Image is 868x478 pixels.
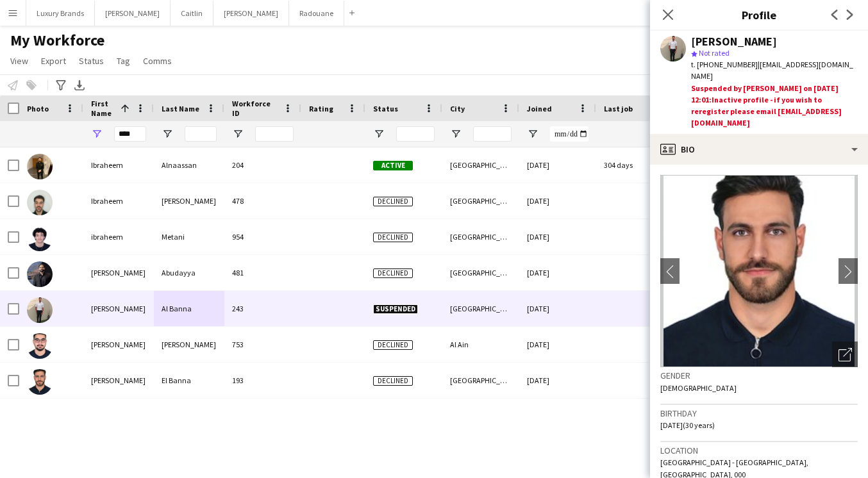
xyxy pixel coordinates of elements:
[309,104,333,113] span: Rating
[660,370,858,381] h3: Gender
[224,327,301,362] div: 753
[232,99,278,118] span: Workforce ID
[154,183,224,218] div: [PERSON_NAME]
[699,48,730,58] span: Not rated
[224,363,301,398] div: 193
[596,147,673,183] div: 304 days
[162,128,173,140] button: Open Filter Menu
[138,53,177,69] a: Comms
[143,55,172,67] span: Comms
[691,60,758,69] span: t. [PHONE_NUMBER]
[519,255,596,290] div: [DATE]
[519,183,596,218] div: [DATE]
[450,104,465,113] span: City
[442,147,519,183] div: [GEOGRAPHIC_DATA]
[27,333,53,359] img: Ibrahim Al-Naser
[185,126,217,142] input: Last Name Filter Input
[442,327,519,362] div: Al Ain
[442,363,519,398] div: [GEOGRAPHIC_DATA]
[224,291,301,326] div: 243
[691,60,853,81] span: | [EMAIL_ADDRESS][DOMAIN_NAME]
[171,1,213,26] button: Caitlin
[519,291,596,326] div: [DATE]
[114,126,146,142] input: First Name Filter Input
[373,304,418,314] span: Suspended
[442,219,519,254] div: [GEOGRAPHIC_DATA]
[26,1,95,26] button: Luxury Brands
[213,1,289,26] button: [PERSON_NAME]
[373,197,413,206] span: Declined
[373,161,413,170] span: Active
[691,83,858,129] div: Suspended by [PERSON_NAME] on [DATE] 12:01:
[224,255,301,290] div: 481
[442,183,519,218] div: [GEOGRAPHIC_DATA]
[83,363,154,398] div: [PERSON_NAME]
[72,78,87,93] app-action-btn: Export XLSX
[154,219,224,254] div: Metani
[442,291,519,326] div: [GEOGRAPHIC_DATA]
[660,383,737,393] span: [DEMOGRAPHIC_DATA]
[660,445,858,456] h3: Location
[519,147,596,183] div: [DATE]
[527,104,552,113] span: Joined
[41,55,66,67] span: Export
[442,255,519,290] div: [GEOGRAPHIC_DATA]
[224,147,301,183] div: 204
[5,53,33,69] a: View
[154,327,224,362] div: [PERSON_NAME]
[27,369,53,395] img: Ibrahim El Banna
[27,104,49,113] span: Photo
[255,126,294,142] input: Workforce ID Filter Input
[289,1,344,26] button: Radouane
[519,327,596,362] div: [DATE]
[373,233,413,242] span: Declined
[691,95,842,128] span: Inactive profile - if you wish to reregister please email [EMAIL_ADDRESS][DOMAIN_NAME]
[832,342,858,367] div: Open photos pop-in
[154,291,224,326] div: Al Banna
[154,147,224,183] div: Alnaassan
[527,128,538,140] button: Open Filter Menu
[36,53,71,69] a: Export
[53,78,69,93] app-action-btn: Advanced filters
[224,183,301,218] div: 478
[660,420,715,430] span: [DATE] (30 years)
[10,31,104,50] span: My Workforce
[519,219,596,254] div: [DATE]
[91,99,115,118] span: First Name
[74,53,109,69] a: Status
[91,128,103,140] button: Open Filter Menu
[79,55,104,67] span: Status
[27,297,53,323] img: Ibrahim Al Banna
[117,55,130,67] span: Tag
[396,126,435,142] input: Status Filter Input
[232,128,244,140] button: Open Filter Menu
[154,255,224,290] div: Abudayya
[519,363,596,398] div: [DATE]
[660,408,858,419] h3: Birthday
[373,104,398,113] span: Status
[112,53,135,69] a: Tag
[691,36,777,47] div: [PERSON_NAME]
[162,104,199,113] span: Last Name
[550,126,588,142] input: Joined Filter Input
[27,226,53,251] img: ibraheem Metani
[95,1,171,26] button: [PERSON_NAME]
[373,376,413,386] span: Declined
[83,147,154,183] div: Ibraheem
[83,291,154,326] div: [PERSON_NAME]
[83,219,154,254] div: ibraheem
[83,183,154,218] div: Ibraheem
[27,261,53,287] img: Ibrahim Abudayya
[373,340,413,350] span: Declined
[27,190,53,215] img: Ibraheem Emad
[83,255,154,290] div: [PERSON_NAME]
[10,55,28,67] span: View
[373,268,413,278] span: Declined
[154,363,224,398] div: El Banna
[473,126,512,142] input: City Filter Input
[650,6,868,23] h3: Profile
[450,128,462,140] button: Open Filter Menu
[373,128,385,140] button: Open Filter Menu
[650,134,868,165] div: Bio
[604,104,633,113] span: Last job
